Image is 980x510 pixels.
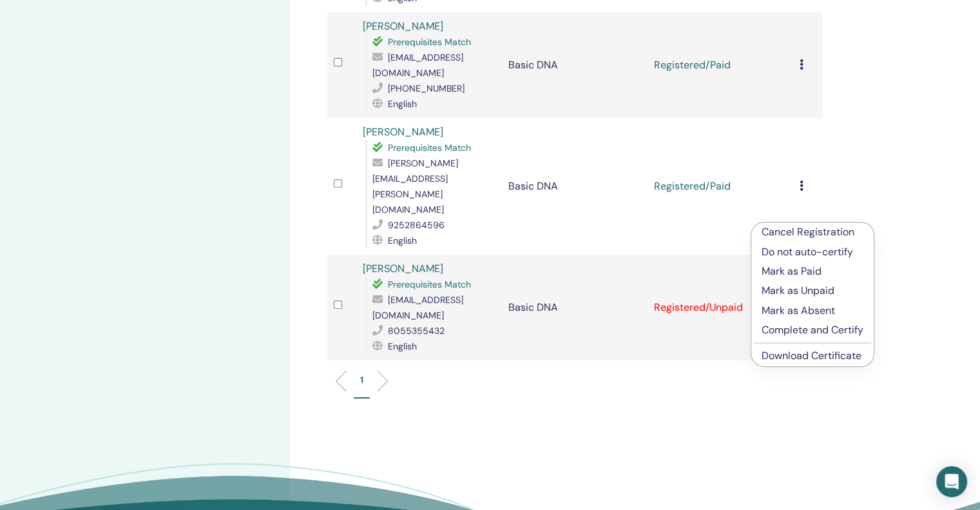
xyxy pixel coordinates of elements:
[762,224,863,240] p: Cancel Registration
[388,279,471,290] span: Prerequisites Match
[502,118,648,255] td: Basic DNA
[363,125,443,139] a: [PERSON_NAME]
[388,235,417,246] span: English
[360,373,363,387] p: 1
[762,349,861,362] a: Download Certificate
[388,142,471,153] span: Prerequisites Match
[388,219,445,231] span: 9252864596
[762,244,863,260] p: Do not auto-certify
[372,157,458,215] span: [PERSON_NAME][EMAIL_ADDRESS][PERSON_NAME][DOMAIN_NAME]
[363,19,443,33] a: [PERSON_NAME]
[372,294,463,321] span: [EMAIL_ADDRESS][DOMAIN_NAME]
[762,264,863,279] p: Mark as Paid
[388,340,417,352] span: English
[363,262,443,275] a: [PERSON_NAME]
[762,303,863,319] p: Mark as Absent
[372,52,463,79] span: [EMAIL_ADDRESS][DOMAIN_NAME]
[388,325,445,337] span: 8055355432
[502,12,648,118] td: Basic DNA
[388,83,465,94] span: [PHONE_NUMBER]
[762,322,863,338] p: Complete and Certify
[762,283,863,299] p: Mark as Unpaid
[502,255,648,360] td: Basic DNA
[936,466,967,497] div: Open Intercom Messenger
[388,36,471,48] span: Prerequisites Match
[388,98,417,110] span: English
